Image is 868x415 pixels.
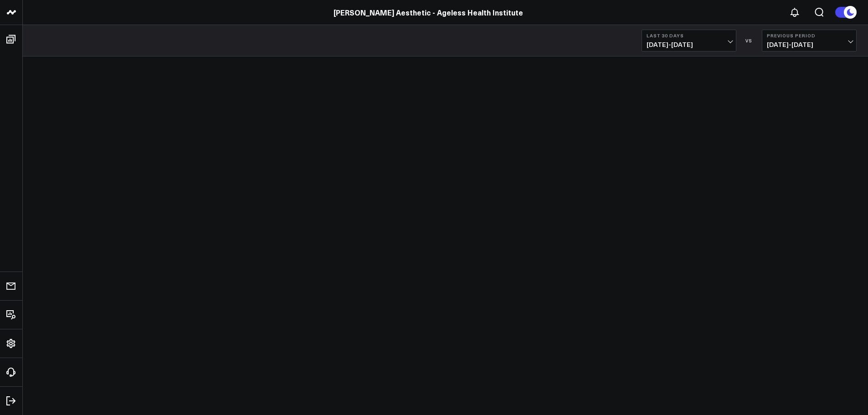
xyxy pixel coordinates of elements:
[647,41,731,48] span: [DATE] - [DATE]
[741,38,757,43] div: VS
[767,41,852,48] span: [DATE] - [DATE]
[767,33,852,38] b: Previous Period
[647,33,731,38] b: Last 30 Days
[762,30,857,51] button: Previous Period[DATE]-[DATE]
[642,30,736,51] button: Last 30 Days[DATE]-[DATE]
[334,7,523,17] a: [PERSON_NAME] Aesthetic - Ageless Health Institute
